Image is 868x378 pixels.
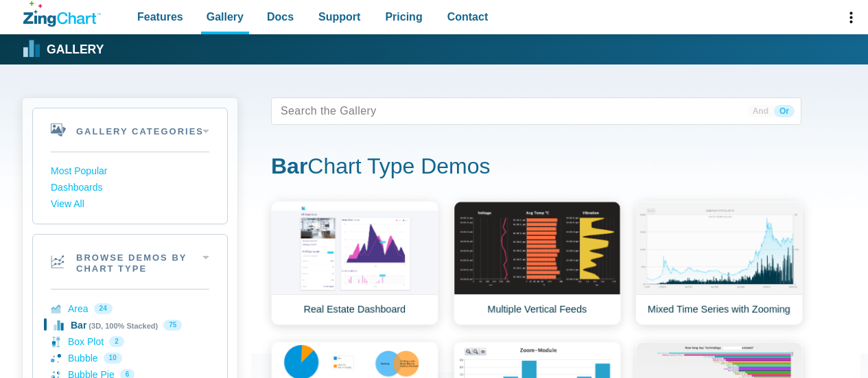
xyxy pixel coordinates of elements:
[267,8,294,26] span: Docs
[47,44,104,56] strong: Gallery
[385,8,422,26] span: Pricing
[635,201,803,325] a: Mixed Time Series with Zooming
[51,196,209,213] a: View All
[447,8,489,26] span: Contact
[51,180,209,196] a: Dashboards
[137,8,183,26] span: Features
[23,39,104,60] a: Gallery
[454,201,621,325] a: Multiple Vertical Feeds
[318,8,360,26] span: Support
[271,201,438,325] a: Real Estate Dashboard
[51,163,209,180] a: Most Popular
[774,105,795,117] span: Or
[33,235,227,290] h2: Browse Demos By Chart Type
[23,1,101,27] a: ZingChart Logo. Click to return to the homepage
[271,152,801,183] h1: Chart Type Demos
[33,108,227,152] h2: Gallery Categories
[747,105,774,117] span: And
[207,8,244,26] span: Gallery
[271,154,307,178] strong: Bar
